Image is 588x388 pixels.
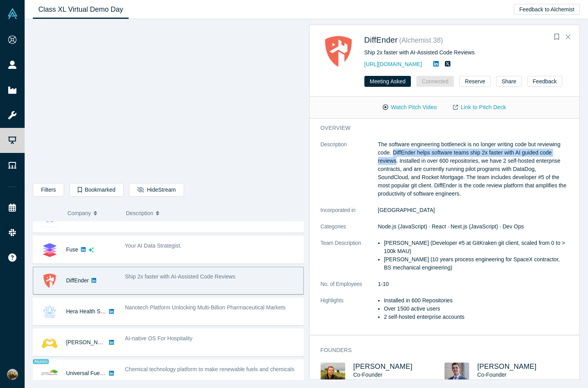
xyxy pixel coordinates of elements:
[562,31,574,43] button: Close
[7,8,18,19] img: Alchemist Vault Logo
[70,183,124,197] button: Bookmarked
[66,277,89,284] a: DiffEnder
[321,206,378,223] dt: Incorporated in
[41,304,58,320] img: Hera Health Solutions's Logo
[125,273,235,280] span: Ship 2x faster with AI-Assisted Code Reviews
[66,308,119,314] a: Hera Health Solutions
[33,183,64,197] button: Filters
[364,36,398,44] a: DiffEnder
[399,36,443,44] small: ( Alchemist 38 )
[459,76,491,87] button: Reserve
[527,76,562,87] button: Feedback
[384,296,568,305] li: Installed in 600 Repositories
[7,369,18,380] img: Kyle Smith's Account
[66,246,78,253] a: Fuse
[321,124,558,132] h3: overview
[378,280,569,288] dd: 1-10
[88,247,94,253] svg: dsa ai sparkles
[125,242,182,249] span: Your AI Data Strategist.
[378,223,524,230] span: Node.js (JavaScript) · React · Next.js (JavaScript) · Dev Ops
[68,205,118,221] button: Company
[384,255,568,272] li: [PERSON_NAME] (10 years process engineering for SpaceX contractor, BS mechanical engineering)
[41,242,58,258] img: Fuse's Logo
[129,183,184,197] button: HideStream
[445,363,469,386] img: Connor Owen's Profile Image
[496,76,522,87] button: Share
[33,359,49,364] span: Alumni
[364,61,422,67] a: [URL][DOMAIN_NAME]
[375,101,445,114] button: Watch Pitch Video
[378,206,569,214] dd: [GEOGRAPHIC_DATA]
[33,25,303,177] iframe: Alchemist Class XL Demo Day: Vault
[477,363,537,370] a: [PERSON_NAME]
[364,48,569,57] div: Ship 2x faster with AI-Assisted Code Reviews
[41,334,58,351] img: Besty AI's Logo
[41,365,58,382] img: Universal Fuel Technologies's Logo
[514,4,580,15] button: Feedback to Alchemist
[384,239,568,255] li: [PERSON_NAME] (Developer #5 at GitKraken git client, scaled from 0 to > 100k MAU)
[321,34,356,69] img: DiffEnder's Logo
[551,32,562,43] button: Bookmark
[445,101,514,114] a: Link to Pitch Deck
[321,239,378,280] dt: Team Description
[41,273,58,289] img: DiffEnder's Logo
[321,280,378,296] dt: No. of Employees
[321,140,378,206] dt: Description
[321,346,558,354] h3: Founders
[384,313,568,321] li: 2 self-hosted enterprise accounts
[384,305,568,313] li: Over 1500 active users
[126,205,153,221] span: Description
[321,223,378,239] dt: Categories
[321,296,378,329] dt: Highlights
[353,363,413,370] a: [PERSON_NAME]
[378,140,569,198] p: The software engineering bottleneck is no longer writing code but reviewing code. DiffEnder helps...
[33,0,129,19] a: Class XL Virtual Demo Day
[125,335,193,341] span: AI-native OS For Hospitality
[126,205,298,221] button: Description
[68,205,91,221] span: Company
[416,76,454,87] button: Connected
[353,372,383,378] span: Co-Founder
[125,366,294,372] span: Chemical technology platform to make renewable fuels and chemicals
[125,304,286,311] span: Nanotech Platform Unlocking Multi-Billion Pharmaceutical Markets
[66,370,134,376] a: Universal Fuel Technologies
[66,339,117,345] a: [PERSON_NAME] AI
[477,372,507,378] span: Co-Founder
[364,76,411,87] a: Meeting Asked
[321,363,345,386] img: Kyle Smith's Profile Image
